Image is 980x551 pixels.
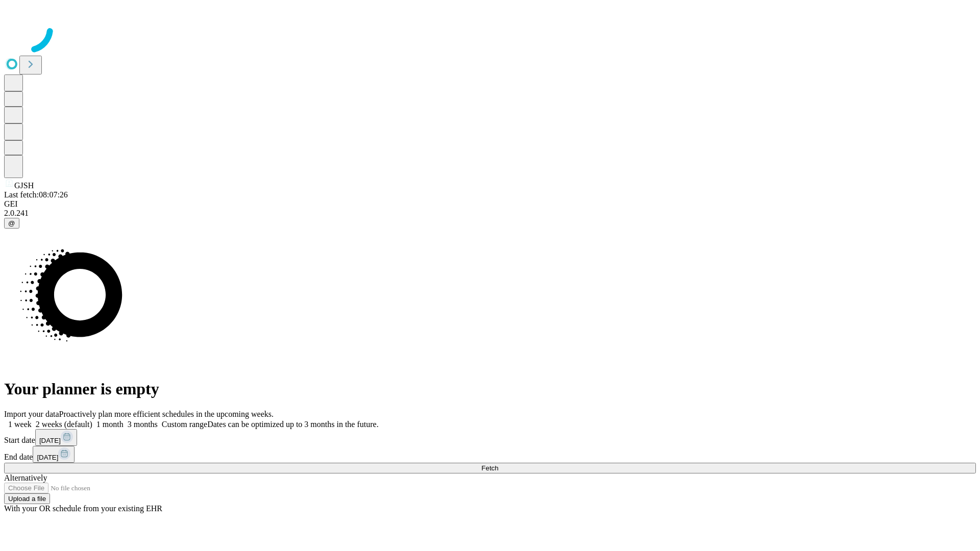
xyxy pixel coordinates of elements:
[35,429,77,446] button: [DATE]
[207,420,378,429] span: Dates can be optimized up to 3 months in the future.
[162,420,207,429] span: Custom range
[39,437,61,444] span: [DATE]
[36,420,92,429] span: 2 weeks (default)
[37,454,58,461] span: [DATE]
[4,429,976,446] div: Start date
[4,504,162,513] span: With your OR schedule from your existing EHR
[481,464,498,472] span: Fetch
[33,446,75,463] button: [DATE]
[59,410,274,418] span: Proactively plan more efficient schedules in the upcoming weeks.
[4,410,59,418] span: Import your data
[4,190,68,199] span: Last fetch: 08:07:26
[128,420,158,429] span: 3 months
[4,218,19,229] button: @
[14,181,34,190] span: GJSH
[4,463,976,473] button: Fetch
[4,209,976,218] div: 2.0.241
[4,380,976,398] h1: Your planner is empty
[8,219,15,227] span: @
[4,446,976,463] div: End date
[4,199,976,209] div: GEI
[8,420,32,429] span: 1 week
[4,493,50,504] button: Upload a file
[96,420,124,429] span: 1 month
[4,473,47,482] span: Alternatively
